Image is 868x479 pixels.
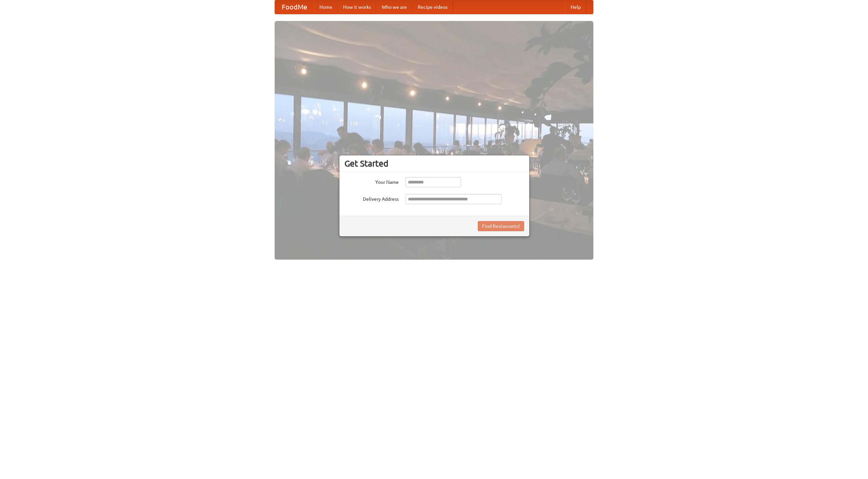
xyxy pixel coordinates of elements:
a: FoodMe [275,0,314,14]
label: Delivery Address [344,194,399,202]
a: Who we are [376,0,412,14]
a: Recipe videos [412,0,453,14]
h3: Get Started [344,158,524,169]
a: Home [314,0,338,14]
a: How it works [338,0,376,14]
a: Help [565,0,586,14]
button: Find Restaurants! [478,221,524,231]
label: Your Name [344,177,399,186]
